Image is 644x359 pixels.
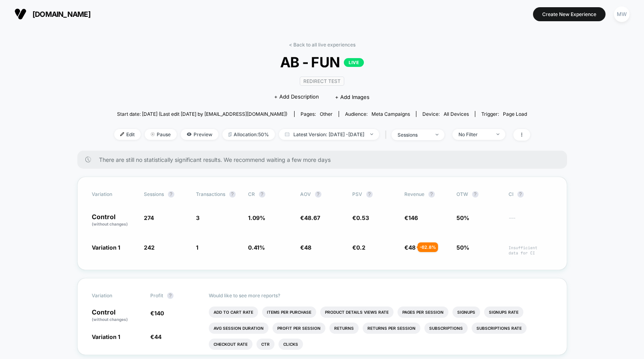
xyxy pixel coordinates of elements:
button: ? [315,191,321,198]
div: No Filter [458,131,491,137]
button: ? [167,292,174,299]
span: 48 [408,244,416,251]
button: [DOMAIN_NAME] [12,8,93,20]
li: Profit Per Session [273,323,325,334]
img: edit [120,132,124,136]
span: AOV [300,191,311,197]
span: Pause [145,129,177,140]
button: ? [168,191,174,198]
p: Control [92,309,142,323]
span: There are still no statistically significant results. We recommend waiting a few more days [99,156,551,163]
button: ? [472,191,478,198]
span: Start date: [DATE] (Last edit [DATE] by [EMAIL_ADDRESS][DOMAIN_NAME]) [117,111,287,117]
img: calendar [285,132,289,136]
span: € [300,244,311,251]
span: Edit [114,129,141,140]
span: € [404,244,416,251]
span: CR [248,191,255,197]
span: Insufficient data for CI [509,245,553,256]
span: 242 [144,244,155,251]
span: | [383,129,392,141]
div: - 62.8 % [418,242,438,252]
button: ? [229,191,236,198]
span: (without changes) [92,317,128,322]
div: Trigger: [481,111,527,117]
span: 44 [154,333,162,340]
img: end [436,134,438,135]
span: PSV [352,191,362,197]
span: € [404,214,418,221]
span: 274 [144,214,154,221]
div: Pages: [301,111,333,117]
span: Variation 1 [92,333,120,340]
div: sessions [398,132,430,138]
span: 3 [196,214,200,221]
li: Signups [452,307,480,318]
span: CI [509,191,553,198]
span: 0.2 [356,244,365,251]
img: rebalance [228,132,232,137]
span: Profit [150,292,163,298]
span: Variation 1 [92,244,120,251]
button: Create New Experience [533,7,606,21]
span: 146 [408,214,418,221]
span: Allocation: 50% [222,129,275,140]
span: --- [509,216,553,227]
li: Add To Cart Rate [209,307,258,318]
span: € [150,310,164,317]
span: Preview [181,129,218,140]
span: 140 [154,310,164,317]
li: Clicks [279,339,303,350]
span: Latest Version: [DATE] - [DATE] [279,129,379,140]
span: Sessions [144,191,164,197]
div: MW [614,6,630,22]
span: 0.41 % [248,244,265,251]
img: Visually logo [14,8,26,20]
span: Variation [92,191,136,198]
button: ? [428,191,435,198]
img: end [370,133,373,135]
li: Subscriptions [424,323,468,334]
span: (without changes) [92,222,128,226]
span: € [300,214,320,221]
div: Audience: [345,111,410,117]
span: + Add Description [274,93,319,101]
button: ? [259,191,265,198]
li: Pages Per Session [398,307,448,318]
span: Device: [416,111,475,117]
span: € [150,333,162,340]
li: Product Details Views Rate [320,307,394,318]
span: 1 [196,244,198,251]
span: Page Load [503,111,527,117]
span: Transactions [196,191,225,197]
button: MW [612,6,632,22]
li: Items Per Purchase [262,307,316,318]
span: + Add Images [335,94,369,100]
span: Variation [92,292,136,299]
span: all devices [444,111,469,117]
li: Returns [329,323,359,334]
span: 50% [456,214,469,221]
span: 1.09 % [248,214,265,221]
li: Returns Per Session [363,323,420,334]
span: 48 [304,244,311,251]
span: 48.67 [304,214,320,221]
li: Checkout Rate [209,339,252,350]
li: Avg Session Duration [209,323,269,334]
span: Redirect Test [300,77,344,86]
img: end [497,133,499,135]
button: ? [366,191,373,198]
span: [DOMAIN_NAME] [32,10,91,18]
img: end [151,132,155,136]
button: ? [517,191,524,198]
li: Subscriptions Rate [472,323,527,334]
a: < Back to all live experiences [289,42,355,48]
span: 50% [456,244,469,251]
p: Control [92,214,136,227]
span: € [352,214,369,221]
p: Would like to see more reports? [209,292,553,298]
span: € [352,244,365,251]
span: other [320,111,333,117]
span: Meta campaigns [371,111,410,117]
span: AB - FUN [135,54,509,71]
